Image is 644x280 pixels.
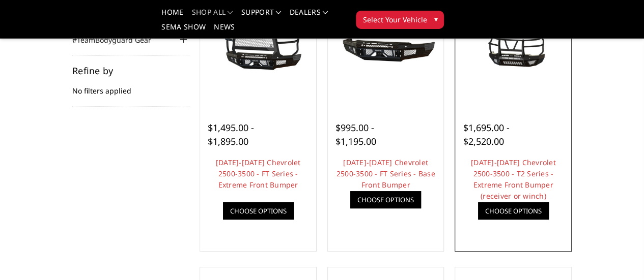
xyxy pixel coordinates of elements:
a: SEMA Show [161,23,206,38]
a: shop all [192,9,233,23]
span: $1,495.00 - $1,895.00 [208,121,254,147]
a: [DATE]-[DATE] Chevrolet 2500-3500 - FT Series - Base Front Bumper [337,158,435,190]
a: News [214,23,235,38]
a: Support [241,9,282,23]
a: Dealers [290,9,328,23]
button: Select Your Vehicle [356,11,444,29]
div: No filters applied [72,66,189,107]
h5: Refine by [72,66,189,75]
img: 2024-2026 Chevrolet 2500-3500 - T2 Series - Extreme Front Bumper (receiver or winch) [458,24,569,76]
a: [DATE]-[DATE] Chevrolet 2500-3500 - T2 Series - Extreme Front Bumper (receiver or winch) [471,158,556,201]
a: Home [161,9,183,23]
a: Choose Options [478,202,549,220]
span: $995.00 - $1,195.00 [335,121,376,147]
span: $1,695.00 - $2,520.00 [463,121,509,147]
span: Select Your Vehicle [362,14,427,25]
img: 2024-2025 Chevrolet 2500-3500 - FT Series - Base Front Bumper [330,24,441,76]
a: Choose Options [223,202,294,220]
a: Choose Options [350,191,421,208]
a: #TeamBodyguard Gear [72,35,164,45]
span: ▾ [434,14,437,24]
img: 2024-2026 Chevrolet 2500-3500 - FT Series - Extreme Front Bumper [203,24,314,76]
a: [DATE]-[DATE] Chevrolet 2500-3500 - FT Series - Extreme Front Bumper [216,158,301,190]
